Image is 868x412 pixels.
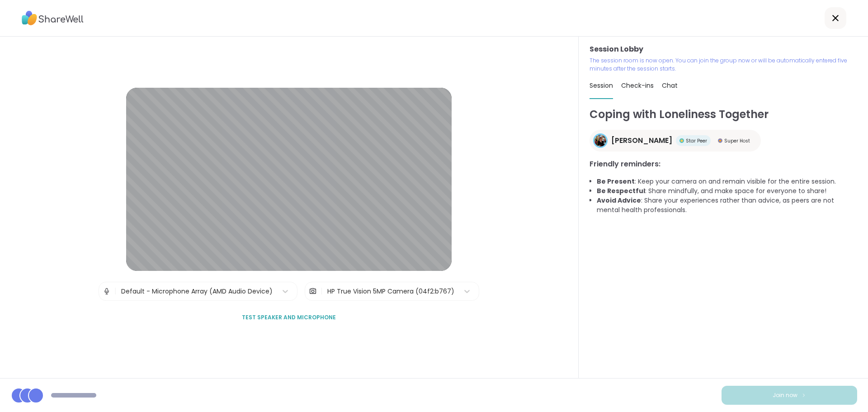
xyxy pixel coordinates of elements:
h1: Coping with Loneliness Together [590,106,857,123]
li: : Keep your camera on and remain visible for the entire session. [597,177,857,186]
div: Default - Microphone Array (AMD Audio Device) [121,287,273,296]
b: Be Present [597,177,635,186]
span: Test speaker and microphone [242,313,336,322]
span: Chat [662,81,678,90]
img: Camera [309,282,317,300]
button: Test speaker and microphone [238,308,340,327]
b: Avoid Advice [597,196,641,205]
img: Super Host [718,138,722,143]
p: The session room is now open. You can join the group now or will be automatically entered five mi... [590,57,857,73]
img: ShareWell Logo [22,8,84,28]
span: Star Peer [686,137,707,144]
img: ShareWell Logomark [801,393,807,398]
div: HP True Vision 5MP Camera (04f2:b767) [327,287,454,296]
a: Judy[PERSON_NAME]Star PeerStar PeerSuper HostSuper Host [590,130,761,152]
img: Star Peer [679,138,684,143]
span: | [321,282,323,300]
b: Be Respectful [597,186,645,195]
span: | [114,282,117,300]
img: Microphone [103,282,111,300]
span: Session [590,81,613,90]
span: Join now [773,391,797,399]
span: Check-ins [621,81,654,90]
button: Join now [722,386,857,405]
li: : Share mindfully, and make space for everyone to share! [597,186,857,196]
h3: Friendly reminders: [590,159,857,170]
span: [PERSON_NAME] [611,135,672,146]
li: : Share your experiences rather than advice, as peers are not mental health professionals. [597,196,857,215]
img: Judy [594,135,606,147]
span: Super Host [724,137,750,144]
h3: Session Lobby [590,44,857,55]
